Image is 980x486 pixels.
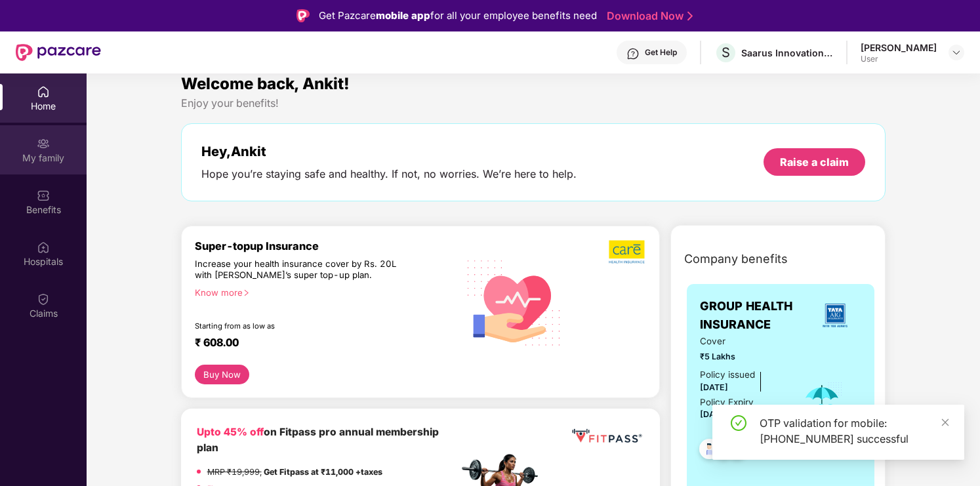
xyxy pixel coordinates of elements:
[201,167,577,181] div: Hope you’re staying safe and healthy. If not, no worries. We’re here to help.
[700,297,808,334] span: GROUP HEALTH INSURANCE
[319,8,597,24] div: Get Pazcare for all your employee benefits need
[376,9,430,22] strong: mobile app
[817,298,853,333] img: insurerLogo
[780,155,849,169] div: Raise a claim
[37,293,50,306] img: svg+xml;base64,PHN2ZyBpZD0iQ2xhaW0iIHhtbG5zPSJodHRwOi8vd3d3LnczLm9yZy8yMDAwL3N2ZyIgd2lkdGg9IjIwIi...
[700,334,783,348] span: Cover
[607,9,689,23] a: Download Now
[609,239,646,264] img: b5dec4f62d2307b9de63beb79f102df3.png
[195,336,445,352] div: ₹ 608.00
[37,241,50,254] img: svg+xml;base64,PHN2ZyBpZD0iSG9zcGl0YWxzIiB4bWxucz0iaHR0cDovL3d3dy53My5vcmcvMjAwMC9zdmciIHdpZHRoPS...
[700,350,783,363] span: ₹5 Lakhs
[861,54,937,64] div: User
[264,467,382,477] strong: Get Fitpass at ₹11,000 +taxes
[16,44,101,61] img: New Pazcare Logo
[801,381,844,424] img: icon
[207,467,262,477] del: MRP ₹19,999,
[693,435,725,467] img: svg+xml;base64,PHN2ZyB4bWxucz0iaHR0cDovL3d3dy53My5vcmcvMjAwMC9zdmciIHdpZHRoPSI0OC45NDMiIGhlaWdodD...
[687,9,693,23] img: Stroke
[645,47,677,58] div: Get Help
[296,9,310,22] img: Logo
[197,426,264,438] b: Upto 45% off
[195,258,401,281] div: Increase your health insurance cover by Rs. 20L with [PERSON_NAME]’s super top-up plan.
[941,418,950,427] span: close
[626,47,640,60] img: svg+xml;base64,PHN2ZyBpZD0iSGVscC0zMngzMiIgeG1sbnM9Imh0dHA6Ly93d3cudzMub3JnLzIwMDAvc3ZnIiB3aWR0aD...
[195,287,451,296] div: Know more
[37,85,50,98] img: svg+xml;base64,PHN2ZyBpZD0iSG9tZSIgeG1sbnM9Imh0dHA6Ly93d3cudzMub3JnLzIwMDAvc3ZnIiB3aWR0aD0iMjAiIG...
[760,415,949,447] div: OTP validation for mobile: [PHONE_NUMBER] successful
[181,96,886,110] div: Enjoy your benefits!
[195,321,403,331] div: Starting from as low as
[700,368,755,382] div: Policy issued
[181,74,350,93] span: Welcome back, Ankit!
[722,45,730,60] span: S
[569,424,644,448] img: fppp.png
[243,289,250,296] span: right
[700,409,728,419] span: [DATE]
[700,395,754,409] div: Policy Expiry
[195,239,459,253] div: Super-topup Insurance
[951,47,962,58] img: svg+xml;base64,PHN2ZyBpZD0iRHJvcGRvd24tMzJ4MzIiIHhtbG5zPSJodHRwOi8vd3d3LnczLm9yZy8yMDAwL3N2ZyIgd2...
[195,365,249,384] button: Buy Now
[37,189,50,202] img: svg+xml;base64,PHN2ZyBpZD0iQmVuZWZpdHMiIHhtbG5zPSJodHRwOi8vd3d3LnczLm9yZy8yMDAwL3N2ZyIgd2lkdGg9Ij...
[731,415,746,431] span: check-circle
[37,137,50,150] img: svg+xml;base64,PHN2ZyB3aWR0aD0iMjAiIGhlaWdodD0iMjAiIHZpZXdCb3g9IjAgMCAyMCAyMCIgZmlsbD0ibm9uZSIgeG...
[201,144,577,159] div: Hey, Ankit
[684,250,788,268] span: Company benefits
[700,382,728,392] span: [DATE]
[458,245,571,359] img: svg+xml;base64,PHN2ZyB4bWxucz0iaHR0cDovL3d3dy53My5vcmcvMjAwMC9zdmciIHhtbG5zOnhsaW5rPSJodHRwOi8vd3...
[197,426,439,454] b: on Fitpass pro annual membership plan
[741,47,833,59] div: Saarus Innovations Private Limited
[861,41,937,54] div: [PERSON_NAME]
[707,435,739,467] img: svg+xml;base64,PHN2ZyB4bWxucz0iaHR0cDovL3d3dy53My5vcmcvMjAwMC9zdmciIHdpZHRoPSI0OC45MTUiIGhlaWdodD...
